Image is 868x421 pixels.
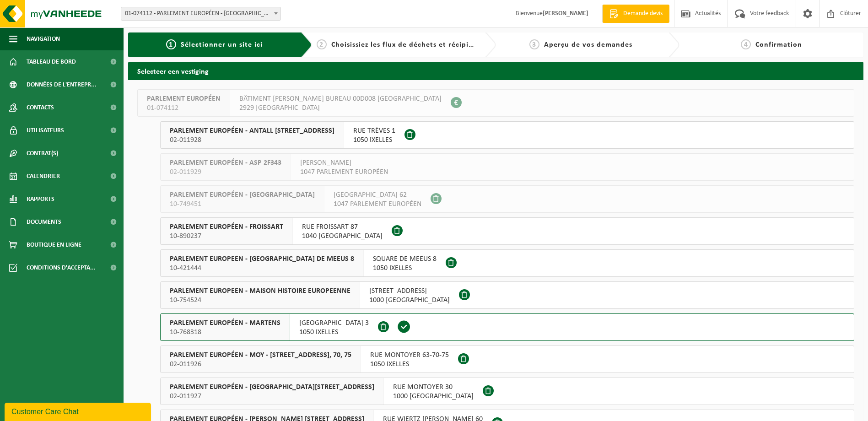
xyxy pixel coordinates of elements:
[27,73,97,96] span: Données de l'entrepr...
[170,360,351,369] span: 02-011926
[170,264,354,273] span: 10-421444
[369,286,450,296] span: [STREET_ADDRESS]
[239,103,442,113] span: 2929 [GEOGRAPHIC_DATA]
[170,318,280,328] span: PARLEMENT EUROPÉEN - MARTENS
[373,264,437,273] span: 1050 IXELLES
[170,232,283,241] span: 10-890237
[370,360,449,369] span: 1050 IXELLES
[170,351,351,360] span: PARLEMENT EUROPÉEN - MOY - [STREET_ADDRESS], 70, 75
[353,126,395,135] span: RUE TRÈVES 1
[160,249,854,277] button: PARLEMENT EUROPEEN - [GEOGRAPHIC_DATA] DE MEEUS 8 10-421444 SQUARE DE MEEUS 81050 IXELLES
[299,328,369,337] span: 1050 IXELLES
[5,401,153,421] iframe: chat widget
[755,41,802,49] span: Confirmation
[529,39,539,49] span: 3
[160,345,854,373] button: PARLEMENT EUROPÉEN - MOY - [STREET_ADDRESS], 70, 75 02-011926 RUE MONTOYER 63-70-751050 IXELLES
[170,126,334,135] span: PARLEMENT EUROPÉEN - ANTALL [STREET_ADDRESS]
[27,233,81,256] span: Boutique en ligne
[369,296,450,305] span: 1000 [GEOGRAPHIC_DATA]
[170,392,374,401] span: 02-011927
[393,392,474,401] span: 1000 [GEOGRAPHIC_DATA]
[27,256,96,279] span: Conditions d'accepta...
[170,286,350,296] span: PARLEMENT EUROPEEN - MAISON HISTOIRE EUROPEENNE
[543,10,588,17] strong: [PERSON_NAME]
[128,62,863,80] h2: Selecteer een vestiging
[160,313,854,341] button: PARLEMENT EUROPÉEN - MARTENS 10-768318 [GEOGRAPHIC_DATA] 31050 IXELLES
[160,217,854,245] button: PARLEMENT EUROPÉEN - FROISSART 10-890237 RUE FROISSART 871040 [GEOGRAPHIC_DATA]
[353,135,395,145] span: 1050 IXELLES
[27,96,54,119] span: Contacts
[160,121,854,149] button: PARLEMENT EUROPÉEN - ANTALL [STREET_ADDRESS] 02-011928 RUE TRÈVES 11050 IXELLES
[393,383,474,392] span: RUE MONTOYER 30
[300,167,388,177] span: 1047 PARLEMENT EUROPÉEN
[170,254,354,264] span: PARLEMENT EUROPEEN - [GEOGRAPHIC_DATA] DE MEEUS 8
[181,41,263,49] span: Sélectionner un site ici
[334,190,421,200] span: [GEOGRAPHIC_DATA] 62
[317,39,327,49] span: 2
[121,7,281,21] span: 01-074112 - PARLEMENT EUROPÉEN - LUXEMBOURG
[170,190,315,200] span: PARLEMENT EUROPÉEN - [GEOGRAPHIC_DATA]
[27,188,54,210] span: Rapports
[166,39,176,49] span: 1
[170,200,315,209] span: 10-749451
[170,167,281,177] span: 02-011929
[334,200,421,209] span: 1047 PARLEMENT EUROPÉEN
[147,94,221,103] span: PARLEMENT EUROPÉEN
[27,50,76,73] span: Tableau de bord
[170,383,374,392] span: PARLEMENT EUROPÉEN - [GEOGRAPHIC_DATA][STREET_ADDRESS]
[170,222,283,232] span: PARLEMENT EUROPÉEN - FROISSART
[544,41,632,49] span: Aperçu de vos demandes
[602,5,669,23] a: Demande devis
[621,9,665,18] span: Demande devis
[27,142,58,165] span: Contrat(s)
[302,222,383,232] span: RUE FROISSART 87
[373,254,437,264] span: SQUARE DE MEEUS 8
[27,165,60,188] span: Calendrier
[331,41,484,49] span: Choisissiez les flux de déchets et récipients
[170,158,281,167] span: PARLEMENT EUROPÉEN - ASP 2F343
[27,210,61,233] span: Documents
[170,296,350,305] span: 10-754524
[370,351,449,360] span: RUE MONTOYER 63-70-75
[160,281,854,309] button: PARLEMENT EUROPEEN - MAISON HISTOIRE EUROPEENNE 10-754524 [STREET_ADDRESS]1000 [GEOGRAPHIC_DATA]
[27,27,60,50] span: Navigation
[299,318,369,328] span: [GEOGRAPHIC_DATA] 3
[239,94,442,103] span: BÂTIMENT [PERSON_NAME] BUREAU 00D008 [GEOGRAPHIC_DATA]
[300,158,388,167] span: [PERSON_NAME]
[170,135,334,145] span: 02-011928
[302,232,383,241] span: 1040 [GEOGRAPHIC_DATA]
[27,119,64,142] span: Utilisateurs
[741,39,751,49] span: 4
[147,103,221,113] span: 01-074112
[170,328,280,337] span: 10-768318
[121,7,280,20] span: 01-074112 - PARLEMENT EUROPÉEN - LUXEMBOURG
[160,378,854,405] button: PARLEMENT EUROPÉEN - [GEOGRAPHIC_DATA][STREET_ADDRESS] 02-011927 RUE MONTOYER 301000 [GEOGRAPHIC_...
